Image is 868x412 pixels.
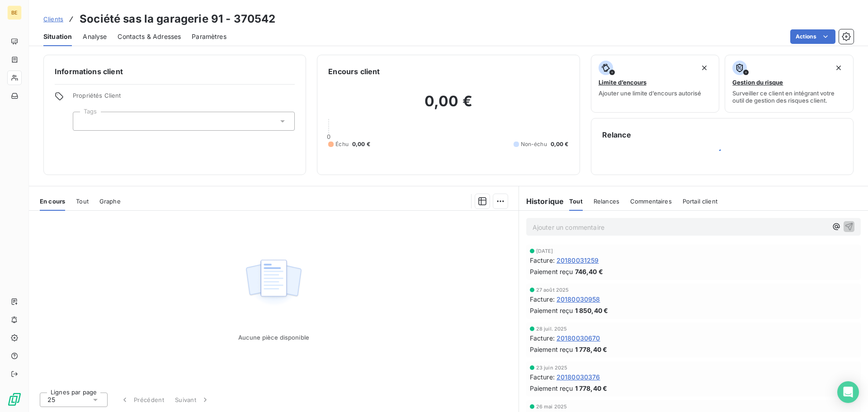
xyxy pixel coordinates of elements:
[530,384,573,393] span: Paiement reçu
[591,55,720,113] button: Limite d’encoursAjouter une limite d’encours autorisé
[732,90,846,104] span: Surveiller ce client en intégrant votre outil de gestion des risques client.
[575,384,608,393] span: 1 778,40 €
[790,29,835,44] button: Actions
[43,15,63,23] span: Clients
[115,390,170,409] button: Précédent
[530,294,555,304] span: Facture :
[536,404,567,409] span: 26 mai 2025
[335,140,349,148] span: Échu
[594,198,619,205] span: Relances
[83,32,107,41] span: Analyse
[519,196,564,207] h6: Historique
[170,390,215,409] button: Suivant
[47,395,55,404] span: 25
[118,32,181,41] span: Contacts & Adresses
[80,11,275,27] h3: Société sas la garagerie 91 - 370542
[7,392,22,407] img: Logo LeanPay
[536,365,568,370] span: 23 juin 2025
[76,198,89,205] span: Tout
[557,372,600,382] span: 20180030376
[683,198,717,205] span: Portail client
[238,334,309,341] span: Aucune pièce disponible
[73,92,295,104] span: Propriétés Client
[328,92,568,119] h2: 0,00 €
[99,198,121,205] span: Graphe
[536,248,553,254] span: [DATE]
[352,140,370,148] span: 0,00 €
[7,5,22,20] div: BE
[328,66,380,77] h6: Encours client
[43,32,72,41] span: Situation
[530,372,555,382] span: Facture :
[630,198,672,205] span: Commentaires
[55,66,295,77] h6: Informations client
[40,198,65,205] span: En cours
[575,267,603,276] span: 746,40 €
[551,140,569,148] span: 0,00 €
[837,381,859,403] div: Open Intercom Messenger
[725,55,854,113] button: Gestion du risqueSurveiller ce client en intégrant votre outil de gestion des risques client.
[43,14,63,24] a: Clients
[536,326,567,331] span: 28 juil. 2025
[245,255,302,311] img: Empty state
[557,256,599,265] span: 20180031259
[557,333,600,343] span: 20180030670
[575,345,608,354] span: 1 778,40 €
[732,79,783,86] span: Gestion du risque
[569,198,583,205] span: Tout
[530,267,573,276] span: Paiement reçu
[557,294,600,304] span: 20180030958
[521,140,547,148] span: Non-échu
[530,256,555,265] span: Facture :
[599,90,701,97] span: Ajouter une limite d’encours autorisé
[530,345,573,354] span: Paiement reçu
[327,133,330,140] span: 0
[530,306,573,315] span: Paiement reçu
[575,306,609,315] span: 1 850,40 €
[599,79,646,86] span: Limite d’encours
[192,32,226,41] span: Paramètres
[80,117,88,125] input: Ajouter une valeur
[536,287,569,293] span: 27 août 2025
[530,333,555,343] span: Facture :
[602,129,842,140] h6: Relance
